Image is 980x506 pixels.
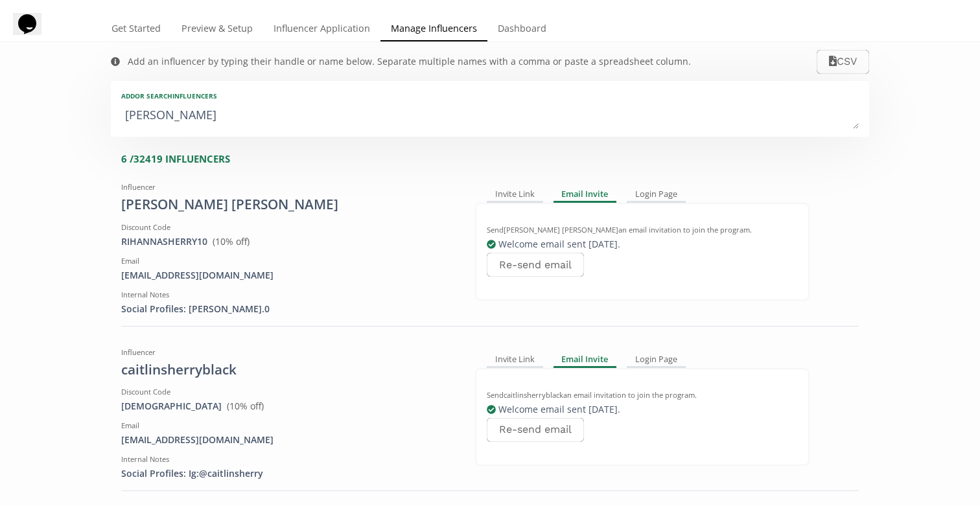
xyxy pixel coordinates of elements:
[121,420,456,431] div: Email
[121,182,456,192] div: Influencer
[121,103,859,129] textarea: [PERSON_NAME]
[13,13,54,52] iframe: chat widget
[487,253,584,277] button: Re-send email
[121,91,859,100] div: Add or search INFLUENCERS
[487,352,543,368] div: Invite Link
[554,187,617,203] div: Email Invite
[121,387,456,397] div: Discount Code
[121,290,456,300] div: Internal Notes
[487,403,798,416] div: Welcome email sent [DATE] .
[101,17,171,43] a: Get Started
[121,195,456,214] div: [PERSON_NAME] [PERSON_NAME]
[380,17,487,43] a: Manage Influencers
[121,400,222,412] a: [DEMOGRAPHIC_DATA]
[487,17,557,43] a: Dashboard
[627,187,686,203] div: Login Page
[487,225,798,235] div: Send [PERSON_NAME] [PERSON_NAME] an email invitation to join the program.
[554,352,617,368] div: Email Invite
[121,454,456,465] div: Internal Notes
[227,400,264,412] span: ( 10 % off)
[121,256,456,266] div: Email
[121,222,456,233] div: Discount Code
[121,269,456,282] div: [EMAIL_ADDRESS][DOMAIN_NAME]
[213,235,250,247] span: ( 10 % off)
[487,418,584,442] button: Re-send email
[121,360,456,380] div: caitlinsherryblack
[121,433,456,446] div: [EMAIL_ADDRESS][DOMAIN_NAME]
[121,347,456,358] div: Influencer
[817,50,869,74] button: CSV
[627,352,686,368] div: Login Page
[121,152,869,166] div: 6 / 32419 INFLUENCERS
[263,17,380,43] a: Influencer Application
[487,390,798,400] div: Send caitlinsherryblack an email invitation to join the program.
[128,55,691,68] div: Add an influencer by typing their handle or name below. Separate multiple names with a comma or p...
[121,235,207,247] a: RIHANNASHERRY10
[487,238,798,251] div: Welcome email sent [DATE] .
[121,467,456,480] div: Social Profiles: Ig:@caitlinsherry
[121,303,456,316] div: Social Profiles: [PERSON_NAME].0
[171,17,263,43] a: Preview & Setup
[487,187,543,203] div: Invite Link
